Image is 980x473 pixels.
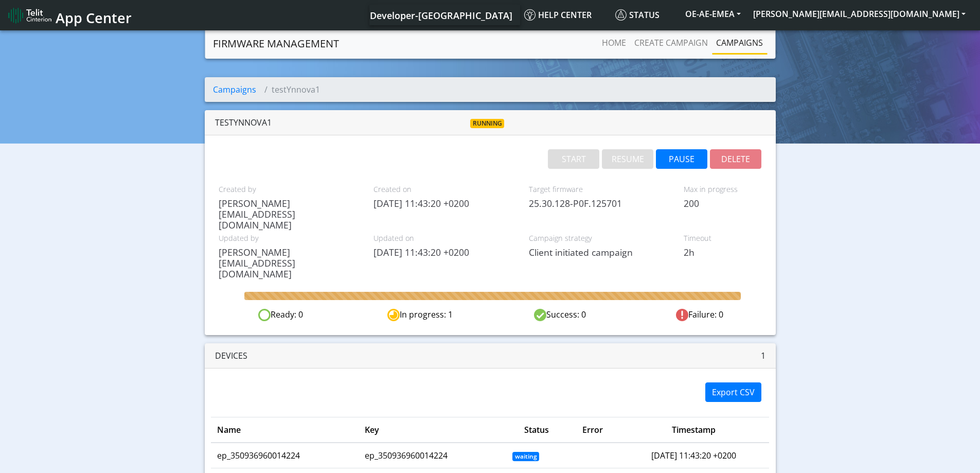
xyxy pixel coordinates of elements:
a: Your current platform instance [369,5,512,25]
span: waiting [512,452,540,461]
div: Success: 0 [490,308,630,321]
td: ep_350936960014224 [359,443,506,468]
img: logo-telit-cinterion-gw-new.png [8,7,51,24]
span: Target firmware [529,184,669,195]
nav: breadcrumb [205,77,776,102]
div: Failure: 0 [630,308,769,321]
span: Created by [219,184,359,195]
button: PAUSE [656,149,707,169]
span: Created on [373,184,513,195]
img: knowledge.svg [524,9,536,21]
span: running [470,119,505,128]
img: status.svg [615,9,627,21]
span: [PERSON_NAME][EMAIL_ADDRESS][DOMAIN_NAME] [219,247,359,279]
span: [DATE] 11:43:20 +0200 [373,247,513,258]
a: Campaigns [213,84,256,95]
span: 2h [684,247,761,258]
a: Create campaign [630,32,712,53]
span: Updated on [373,233,513,244]
a: Status [611,5,679,25]
div: 1 [490,349,765,362]
div: Ready: 0 [211,308,350,321]
img: ready.svg [258,309,271,321]
td: ep_350936960014224 [211,443,359,468]
span: Help center [524,9,592,21]
a: Campaigns [712,32,767,53]
img: in-progress.svg [387,309,400,321]
span: 25.30.128-P0F.125701 [529,198,669,209]
th: Error [567,417,618,443]
td: [DATE] 11:43:20 +0200 [618,443,769,468]
button: Export CSV [705,382,761,402]
span: Campaign strategy [529,233,669,244]
div: Devices [215,349,490,362]
span: [DATE] 11:43:20 +0200 [373,198,513,209]
a: App Center [8,4,130,26]
span: 200 [684,198,761,209]
a: Help center [520,5,611,25]
span: Status [615,9,660,21]
img: success.svg [534,309,546,321]
span: App Center [56,8,132,27]
div: In progress: 1 [350,308,490,321]
img: fail.svg [676,309,688,321]
span: Updated by [219,233,359,244]
button: OE-AE-EMEA [679,5,747,23]
th: Name [211,417,359,443]
a: Firmware management [213,33,339,54]
span: [PERSON_NAME][EMAIL_ADDRESS][DOMAIN_NAME] [219,198,359,231]
span: Developer-[GEOGRAPHIC_DATA] [370,9,512,22]
li: testYnnova1 [256,83,320,96]
button: [PERSON_NAME][EMAIL_ADDRESS][DOMAIN_NAME] [747,5,972,23]
a: Home [598,32,630,53]
th: Status [506,417,567,443]
span: Client initiated campaign [529,247,669,258]
span: Max in progress [684,184,761,195]
th: Timestamp [618,417,769,443]
th: Key [359,417,506,443]
div: testYnnova1 [215,116,397,129]
span: Timeout [684,233,761,244]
